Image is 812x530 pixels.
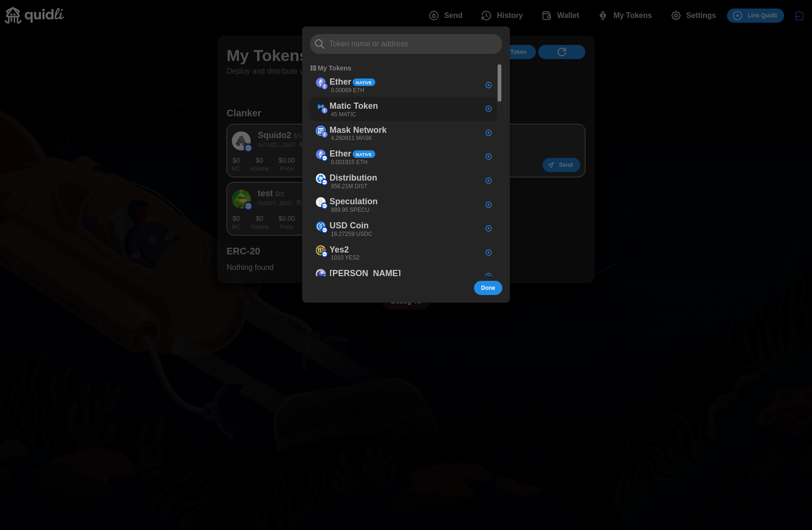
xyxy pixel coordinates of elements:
[316,221,326,231] img: USD Coin (on Base)
[316,102,326,112] img: Matic Token (on Ethereum)
[316,269,326,279] img: Zora (on Base)
[316,149,326,159] img: Ether (on Base)
[318,63,351,73] p: My Tokens
[331,158,367,166] p: 0.001915 ETH
[331,111,356,119] p: 45 MATIC
[330,123,387,137] p: Mask Network
[316,245,326,255] img: Yes2 (on Base)
[356,151,372,158] span: Native
[331,206,369,214] p: 889.95 SPECU
[316,78,326,87] img: Ether (on Ethereum)
[316,197,326,207] img: Speculation (on Base)
[331,230,372,238] p: 16.27259 USDC
[330,99,378,113] p: Matic Token
[330,219,369,233] p: USD Coin
[474,281,502,295] button: Done
[331,87,364,95] p: 0.00069 ETH
[331,182,367,191] p: 956.21M DIST
[330,75,351,89] p: Ether
[330,267,401,280] p: [PERSON_NAME]
[330,147,351,161] p: Ether
[330,243,349,257] p: Yes2
[330,195,378,209] p: Speculation
[330,171,377,185] p: Distribution
[481,281,495,295] span: Done
[316,126,326,136] img: Mask Network (on Ethereum)
[310,34,502,54] input: Token name or address
[356,79,372,86] span: Native
[331,254,360,262] p: 1010 YES2
[316,174,326,183] img: Distribution (on Base)
[331,134,372,142] p: 4.260911 MASK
